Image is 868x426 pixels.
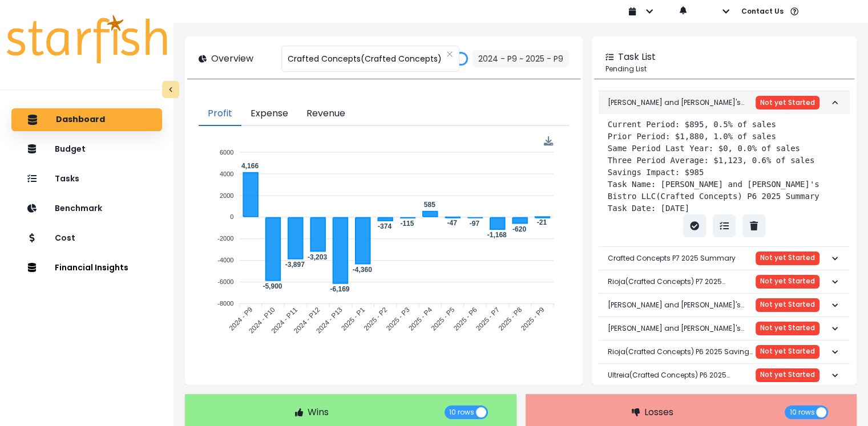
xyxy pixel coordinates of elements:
p: Budget [55,144,86,154]
button: Financial Insights [11,257,162,279]
p: Benchmark [55,204,102,213]
span: Not yet Started [760,324,815,332]
button: Benchmark [11,197,162,220]
tspan: 2025 - P3 [385,306,411,332]
button: Profit [199,102,241,126]
span: Not yet Started [760,277,815,285]
button: Cancel Task [742,214,765,237]
tspan: -6000 [217,278,233,285]
p: [PERSON_NAME] and [PERSON_NAME]'s Bistro LLC(Crafted Concepts) P7 2025 Summary [608,291,756,319]
tspan: 2024 - P10 [247,306,277,335]
button: Cost [11,227,162,250]
p: Ultreia(Crafted Concepts) P6 2025 Summary [608,361,756,390]
button: Complete Task [683,214,706,237]
button: In Progress [713,214,736,237]
tspan: 6000 [220,149,233,156]
tspan: 2025 - P6 [452,306,479,332]
tspan: 2025 - P9 [519,306,546,332]
span: Not yet Started [760,99,815,107]
tspan: 2025 - P8 [497,306,524,332]
button: Dashboard [11,108,162,131]
pre: Current Period: $895, 0.5% of sales Prior Period: $1,880, 1.0% of sales Same Period Last Year: $0... [608,119,841,214]
tspan: -2000 [217,235,233,242]
button: [PERSON_NAME] and [PERSON_NAME]'s Bistro LLC(Crafted Concepts) P7 2025 SummaryNot yet Started [599,294,850,317]
p: Wins [308,405,329,419]
span: Not yet Started [760,301,815,309]
tspan: 4000 [220,171,233,177]
button: Tasks [11,168,162,190]
span: Not yet Started [760,347,815,355]
tspan: 2024 - P13 [314,306,344,335]
span: Not yet Started [760,371,815,379]
button: [PERSON_NAME] and [PERSON_NAME]'s Bistro LLC (Crafted Concepts) P7 Savings: Good job lowering Wag... [599,91,850,114]
p: Tasks [55,174,79,184]
p: [PERSON_NAME] and [PERSON_NAME]'s Bistro P7 2025 Error: Missing Professional Fees Entry [608,314,756,343]
span: Not yet Started [760,254,815,262]
p: Dashboard [56,115,105,125]
button: Crafted Concepts P7 2025 SummaryNot yet Started [599,247,850,270]
p: Overview [211,52,253,66]
p: Task List [618,50,656,64]
p: Losses [644,405,673,419]
tspan: 2025 - P1 [340,306,366,332]
div: Menu [544,136,554,146]
div: [PERSON_NAME] and [PERSON_NAME]'s Bistro LLC (Crafted Concepts) P7 Savings: Good job lowering Wag... [599,114,850,246]
tspan: 2025 - P2 [362,306,389,332]
button: Expense [241,102,297,126]
button: Revenue [297,102,354,126]
tspan: 2024 - P9 [228,306,255,332]
button: 2024 - P9 ~ 2025 - P9 [473,50,569,67]
button: Clear [446,48,453,60]
tspan: 2024 - P12 [292,306,322,335]
tspan: 2025 - P5 [430,306,457,332]
svg: close [446,51,453,58]
tspan: 2000 [220,192,233,199]
button: Rioja(Crafted Concepts) P7 2025 SummaryNot yet Started [599,270,850,293]
button: Budget [11,138,162,161]
span: Crafted Concepts(Crafted Concepts) [288,47,442,71]
p: Crafted Concepts P7 2025 Summary [608,244,736,273]
tspan: -4000 [217,257,233,263]
p: [PERSON_NAME] and [PERSON_NAME]'s Bistro LLC (Crafted Concepts) P7 Savings: Good job lowering Wag... [608,88,756,117]
tspan: 2025 - P4 [407,306,434,332]
tspan: 0 [230,213,233,220]
tspan: -8000 [217,300,233,307]
span: 10 rows [449,405,474,419]
button: [PERSON_NAME] and [PERSON_NAME]'s Bistro P7 2025 Error: Missing Professional Fees EntryNot yet St... [599,317,850,340]
tspan: 2024 - P11 [270,306,300,335]
p: Pending List [605,64,843,74]
tspan: 2025 - P7 [474,306,501,332]
p: Cost [55,233,75,243]
button: Ultreia(Crafted Concepts) P6 2025 SummaryNot yet Started [599,364,850,387]
p: Rioja(Crafted Concepts) P7 2025 Summary [608,267,756,296]
span: 10 rows [789,405,814,419]
img: Download Profit [544,136,554,146]
p: Rioja(Crafted Concepts) P6 2025 Savings: Excellent control of Wages: Host costs saving $1,159 per... [608,338,756,366]
button: Rioja(Crafted Concepts) P6 2025 Savings: Excellent control of Wages: Host costs saving $1,159 per... [599,340,850,363]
